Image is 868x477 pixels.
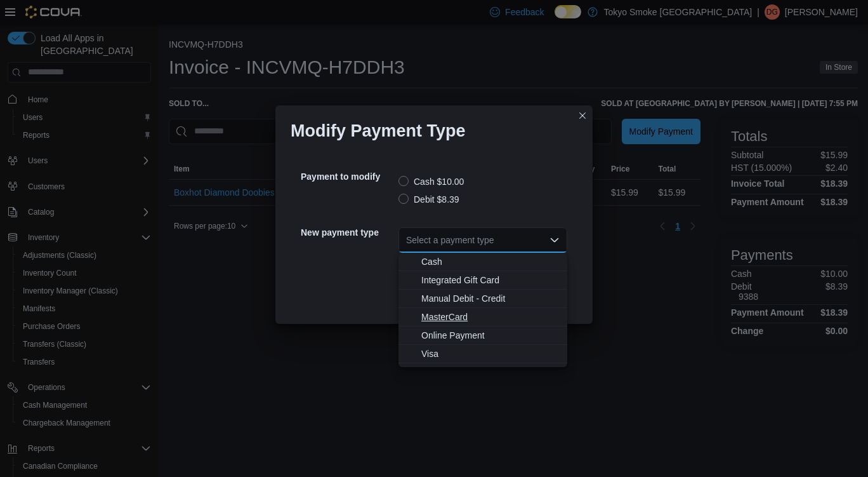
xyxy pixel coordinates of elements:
[575,108,590,123] button: Closes this modal window
[421,347,560,360] span: Visa
[421,292,560,305] span: Manual Debit - Credit
[421,255,560,268] span: Cash
[398,290,567,308] button: Manual Debit - Credit
[549,235,560,245] button: Close list of options
[301,164,396,189] h5: Payment to modify
[398,253,567,363] div: Choose from the following options
[398,253,567,271] button: Cash
[398,192,459,207] label: Debit $8.39
[406,232,407,248] input: Accessible screen reader label
[301,220,396,245] h5: New payment type
[398,308,567,326] button: MasterCard
[421,311,560,323] span: MasterCard
[421,274,560,286] span: Integrated Gift Card
[398,345,567,363] button: Visa
[398,271,567,290] button: Integrated Gift Card
[421,329,560,342] span: Online Payment
[398,174,464,189] label: Cash $10.00
[291,121,466,141] h1: Modify Payment Type
[398,326,567,345] button: Online Payment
